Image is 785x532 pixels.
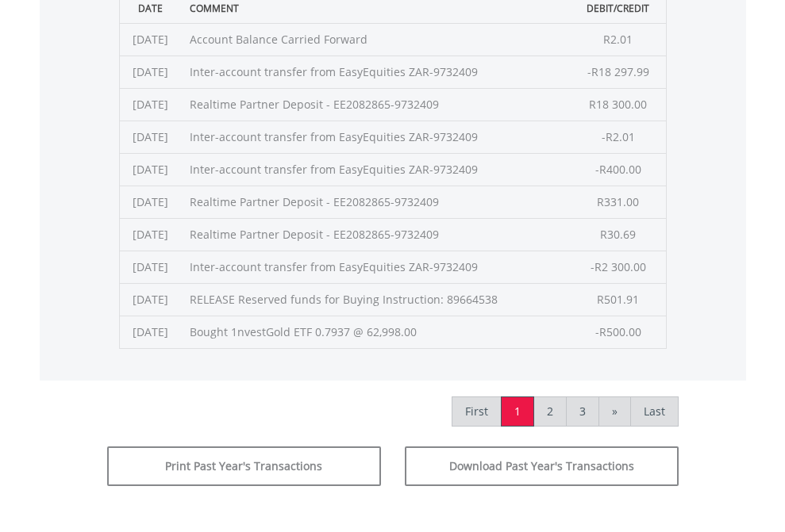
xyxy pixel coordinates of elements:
td: Inter-account transfer from EasyEquities ZAR-9732409 [182,153,571,186]
span: -R18 297.99 [587,64,649,79]
td: Inter-account transfer from EasyEquities ZAR-9732409 [182,55,571,88]
td: [DATE] [119,55,182,88]
a: First [452,396,502,427]
td: [DATE] [119,316,182,348]
button: Download Past Year's Transactions [405,446,679,486]
span: -R400.00 [595,162,641,177]
span: R2.01 [603,32,633,47]
td: [DATE] [119,121,182,153]
a: 2 [533,396,567,427]
span: -R2 300.00 [591,259,646,274]
td: Realtime Partner Deposit - EE2082865-9732409 [182,186,571,218]
td: Account Balance Carried Forward [182,23,571,55]
td: [DATE] [119,153,182,186]
a: 1 [501,396,534,427]
td: [DATE] [119,283,182,316]
td: Inter-account transfer from EasyEquities ZAR-9732409 [182,251,571,283]
td: [DATE] [119,218,182,251]
td: Bought 1nvestGold ETF 0.7937 @ 62,998.00 [182,316,571,348]
a: » [598,396,631,427]
span: R18 300.00 [589,97,647,112]
td: Inter-account transfer from EasyEquities ZAR-9732409 [182,121,571,153]
td: RELEASE Reserved funds for Buying Instruction: 89664538 [182,283,571,316]
td: [DATE] [119,23,182,55]
a: 3 [566,396,599,427]
span: -R2.01 [602,129,635,144]
td: Realtime Partner Deposit - EE2082865-9732409 [182,218,571,251]
span: R331.00 [597,194,639,209]
span: R501.91 [597,292,639,307]
td: Realtime Partner Deposit - EE2082865-9732409 [182,88,571,121]
span: R30.69 [600,227,636,242]
td: [DATE] [119,251,182,283]
a: Last [630,396,679,427]
button: Print Past Year's Transactions [107,446,381,486]
span: -R500.00 [595,324,641,339]
td: [DATE] [119,186,182,218]
td: [DATE] [119,88,182,121]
